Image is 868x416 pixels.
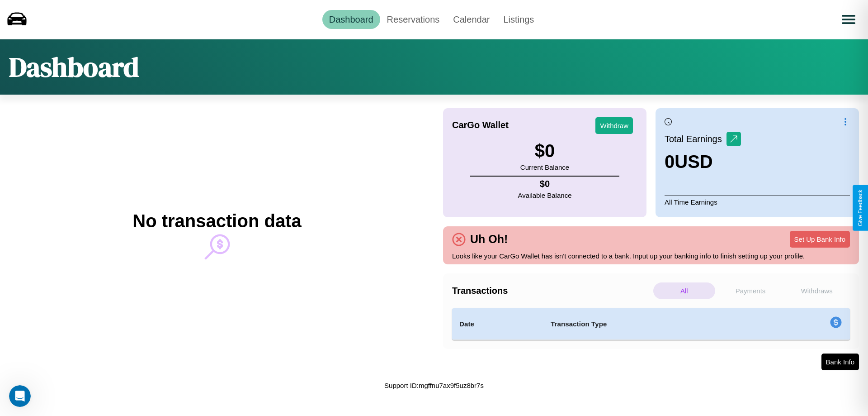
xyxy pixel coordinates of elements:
button: Open menu [836,7,861,32]
h4: $ 0 [518,179,572,189]
p: Total Earnings [665,131,726,147]
p: Current Balance [520,161,569,173]
p: All [653,282,715,299]
button: Withdraw [595,117,633,134]
h3: 0 USD [665,152,741,172]
a: Dashboard [322,10,380,29]
p: Payments [720,282,782,299]
iframe: Intercom live chat [9,385,31,407]
button: Bank Info [821,354,859,370]
p: Available Balance [518,189,572,201]
h1: Dashboard [9,48,139,86]
h2: No transaction data [132,211,301,231]
h4: Transactions [452,286,651,296]
table: simple table [452,308,850,340]
p: Support ID: mgffnu7ax9f5uz8br7s [384,379,484,392]
h4: Uh Oh! [466,233,512,246]
p: All Time Earnings [665,196,850,208]
div: Give Feedback [857,190,863,226]
a: Calendar [446,10,496,29]
h4: CarGo Wallet [452,120,509,130]
p: Withdraws [786,282,848,299]
h3: $ 0 [520,141,569,161]
h4: Transaction Type [551,319,756,330]
a: Reservations [380,10,447,29]
a: Listings [496,10,541,29]
button: Set Up Bank Info [790,231,850,248]
p: Looks like your CarGo Wallet has isn't connected to a bank. Input up your banking info to finish ... [452,250,850,262]
h4: Date [459,319,536,330]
